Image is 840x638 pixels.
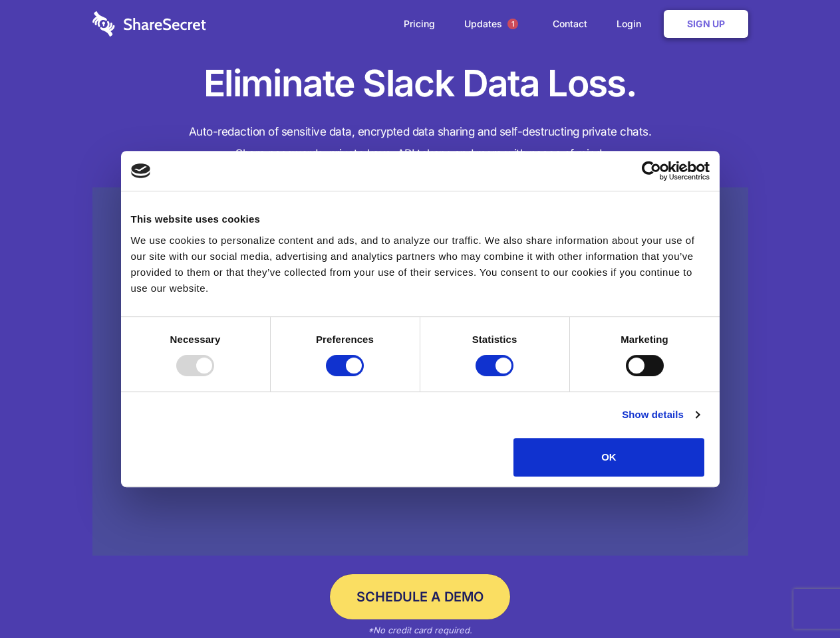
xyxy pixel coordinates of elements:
strong: Marketing [621,334,668,345]
em: *No credit card required. [368,625,472,635]
a: Login [603,3,661,45]
img: logo-wordmark-white-trans-d4663122ce5f474addd5e946df7df03e33cb6a1c49d2221995e7729f52c070b2.svg [92,11,206,37]
a: Sign Up [664,10,748,38]
strong: Necessary [170,334,221,345]
a: Wistia video thumbnail [92,187,748,556]
a: Usercentrics Cookiebot - opens in a new window [593,161,710,181]
span: 1 [507,19,518,29]
img: logo [131,163,151,178]
div: This website uses cookies [131,211,710,227]
a: Pricing [390,3,448,45]
h1: Eliminate Slack Data Loss. [92,60,748,108]
a: Contact [539,3,601,45]
strong: Statistics [472,334,517,345]
a: Schedule a Demo [330,574,510,619]
h4: Auto-redaction of sensitive data, encrypted data sharing and self-destructing private chats. Shar... [92,121,748,165]
div: We use cookies to personalize content and ads, and to analyze our traffic. We also share informat... [131,233,710,296]
strong: Preferences [316,334,374,345]
button: OK [513,438,704,477]
a: Show details [622,407,699,423]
